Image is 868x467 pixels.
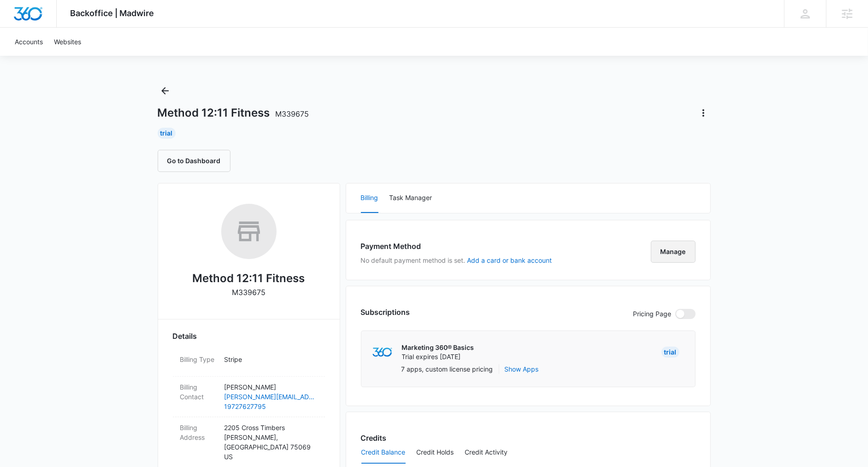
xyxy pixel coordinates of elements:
[180,382,217,402] dt: Billing Contact
[224,355,318,364] p: Stripe
[193,270,305,287] h2: Method 12:11 Fitness
[158,83,172,98] button: Back
[417,442,454,464] button: Credit Holds
[467,257,552,264] button: Add a card or bank account
[651,241,696,263] button: Manage
[361,241,552,252] h3: Payment Method
[158,150,230,172] button: Go to Dashboard
[224,382,318,392] p: [PERSON_NAME]
[180,355,217,364] dt: Billing Type
[9,28,48,56] a: Accounts
[361,307,410,318] h3: Subscriptions
[276,109,309,118] span: M339675
[232,287,266,298] p: M339675
[48,28,87,56] a: Websites
[361,442,406,464] button: Credit Balance
[173,349,325,377] div: Billing TypeStripe
[158,106,309,120] h1: Method 12:11 Fitness
[372,348,392,357] img: marketing360Logo
[361,183,378,213] button: Billing
[661,347,679,358] div: Trial
[505,364,539,374] button: Show Apps
[390,183,432,213] button: Task Manager
[361,432,387,443] h3: Credits
[173,331,197,342] span: Details
[173,377,325,417] div: Billing Contact[PERSON_NAME][PERSON_NAME][EMAIL_ADDRESS][DOMAIN_NAME]19727627795
[402,343,474,352] p: Marketing 360® Basics
[224,423,318,461] p: 2205 Cross Timbers [PERSON_NAME] , [GEOGRAPHIC_DATA] 75069 US
[361,255,552,265] p: No default payment method is set.
[465,442,508,464] button: Credit Activity
[224,392,318,402] a: [PERSON_NAME][EMAIL_ADDRESS][DOMAIN_NAME]
[158,128,176,139] div: Trial
[71,8,154,18] span: Backoffice | Madwire
[224,402,318,411] a: 19727627795
[633,309,672,319] p: Pricing Page
[696,106,711,120] button: Actions
[402,364,493,374] p: 7 apps, custom license pricing
[402,352,474,361] p: Trial expires [DATE]
[180,423,217,442] dt: Billing Address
